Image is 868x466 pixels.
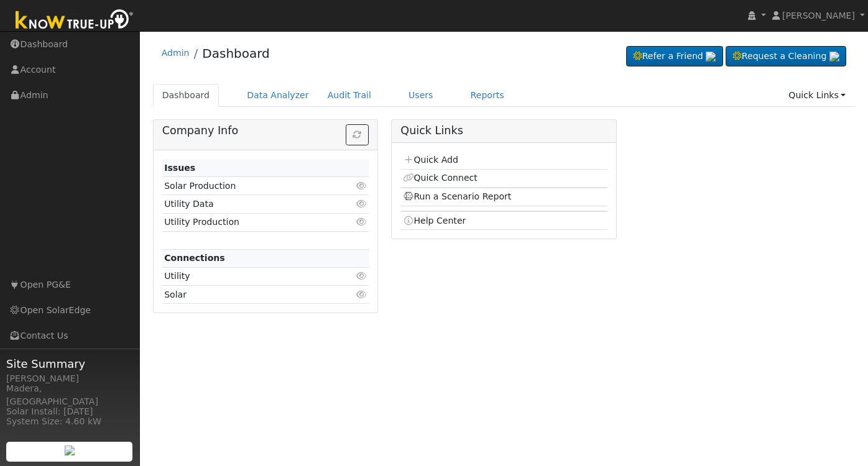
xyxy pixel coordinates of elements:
[6,372,133,385] div: [PERSON_NAME]
[162,124,369,137] h5: Company Info
[238,84,318,107] a: Data Analyzer
[318,84,381,107] a: Audit Trail
[6,355,133,372] span: Site Summary
[6,415,133,428] div: System Size: 4.60 kW
[726,46,846,67] a: Request a Cleaning
[779,84,855,107] a: Quick Links
[6,382,133,408] div: Madera, [GEOGRAPHIC_DATA]
[403,191,512,201] a: Run a Scenario Report
[356,272,367,280] i: Click to view
[6,405,133,418] div: Solar Install: [DATE]
[164,163,195,173] strong: Issues
[65,445,75,455] img: retrieve
[162,48,190,58] a: Admin
[356,199,367,208] i: Click to view
[461,84,514,107] a: Reports
[9,7,140,35] img: Know True-Up
[162,267,336,285] td: Utility
[164,253,225,263] strong: Connections
[162,195,336,213] td: Utility Data
[356,217,367,226] i: Click to view
[626,46,723,67] a: Refer a Friend
[403,173,478,183] a: Quick Connect
[400,124,607,137] h5: Quick Links
[356,181,367,190] i: Click to view
[153,84,219,107] a: Dashboard
[202,46,270,61] a: Dashboard
[403,216,466,226] a: Help Center
[829,52,839,62] img: retrieve
[399,84,443,107] a: Users
[162,213,336,231] td: Utility Production
[782,11,855,21] span: [PERSON_NAME]
[162,286,336,304] td: Solar
[162,177,336,195] td: Solar Production
[403,155,458,165] a: Quick Add
[706,52,716,62] img: retrieve
[356,290,367,299] i: Click to view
